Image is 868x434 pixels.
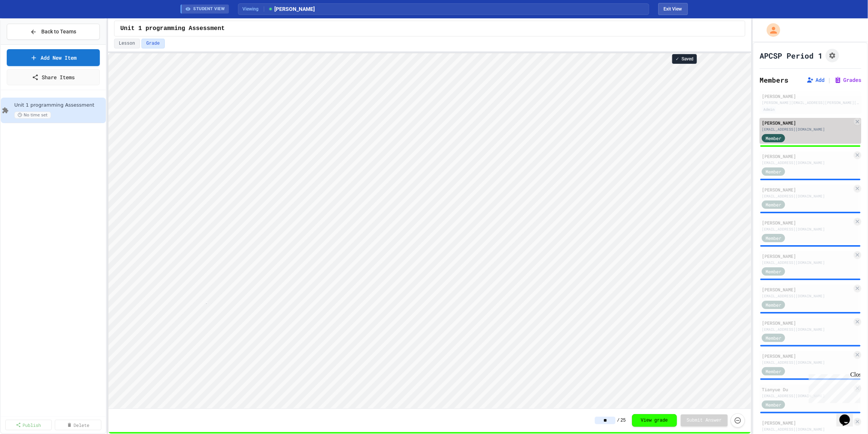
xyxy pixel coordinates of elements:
[762,319,852,326] div: [PERSON_NAME]
[14,112,51,119] span: No time set
[681,414,728,426] button: Submit Answer
[14,102,104,108] span: Unit 1 programming Assessment
[617,417,620,423] span: /
[762,219,852,226] div: [PERSON_NAME]
[658,3,688,15] button: Exit student view
[762,426,852,432] div: [EMAIL_ADDRESS][DOMAIN_NAME]
[762,106,776,113] div: Admin
[766,168,781,175] span: Member
[834,76,861,84] button: Grades
[731,413,745,428] button: Force resubmission of student's answer (Admin only)
[687,417,722,423] span: Submit Answer
[632,414,677,427] button: View grade
[7,49,100,66] a: Add New Item
[766,301,781,308] span: Member
[762,153,852,160] div: [PERSON_NAME]
[766,335,781,341] span: Member
[760,50,823,61] h1: APCSP Period 1
[762,253,852,259] div: [PERSON_NAME]
[766,135,781,142] span: Member
[55,420,101,430] a: Delete
[243,6,264,12] span: Viewing
[762,293,852,299] div: [EMAIL_ADDRESS][DOMAIN_NAME]
[762,393,852,399] div: [EMAIL_ADDRESS][DOMAIN_NAME]
[762,419,852,426] div: [PERSON_NAME]
[194,6,225,12] span: STUDENT VIEW
[766,268,781,275] span: Member
[836,404,860,426] iframe: chat widget
[762,386,852,393] div: Tianyue Du
[760,75,788,85] h2: Members
[762,286,852,293] div: [PERSON_NAME]
[759,21,782,39] div: My Account
[7,24,100,40] button: Back to Teams
[762,226,852,232] div: [EMAIL_ADDRESS][DOMAIN_NAME]
[762,186,852,193] div: [PERSON_NAME]
[762,93,859,99] div: [PERSON_NAME]
[268,5,315,13] span: [PERSON_NAME]
[5,420,52,430] a: Publish
[806,76,824,84] button: Add
[766,235,781,241] span: Member
[108,53,751,408] iframe: Snap! Programming Environment
[766,368,781,375] span: Member
[762,160,852,166] div: [EMAIL_ADDRESS][DOMAIN_NAME]
[827,75,831,84] span: |
[114,39,140,48] button: Lesson
[762,193,852,199] div: [EMAIL_ADDRESS][DOMAIN_NAME]
[762,100,859,105] div: [PERSON_NAME][EMAIL_ADDRESS][PERSON_NAME][DOMAIN_NAME]
[826,49,839,62] button: Assignment Settings
[762,360,852,365] div: [EMAIL_ADDRESS][DOMAIN_NAME]
[120,24,225,33] span: Unit 1 programming Assessment
[41,28,76,36] span: Back to Teams
[762,127,852,132] div: [EMAIL_ADDRESS][DOMAIN_NAME]
[620,417,626,423] span: 25
[766,401,781,408] span: Member
[7,69,100,85] a: Share Items
[675,56,679,62] span: ✓
[762,260,852,265] div: [EMAIL_ADDRESS][DOMAIN_NAME]
[762,353,852,359] div: [PERSON_NAME]
[762,327,852,332] div: [EMAIL_ADDRESS][DOMAIN_NAME]
[681,56,693,62] span: Saved
[762,119,852,126] div: [PERSON_NAME]
[3,3,52,48] div: Chat with us now!Close
[806,371,860,403] iframe: chat widget
[141,39,165,48] button: Grade
[766,201,781,208] span: Member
